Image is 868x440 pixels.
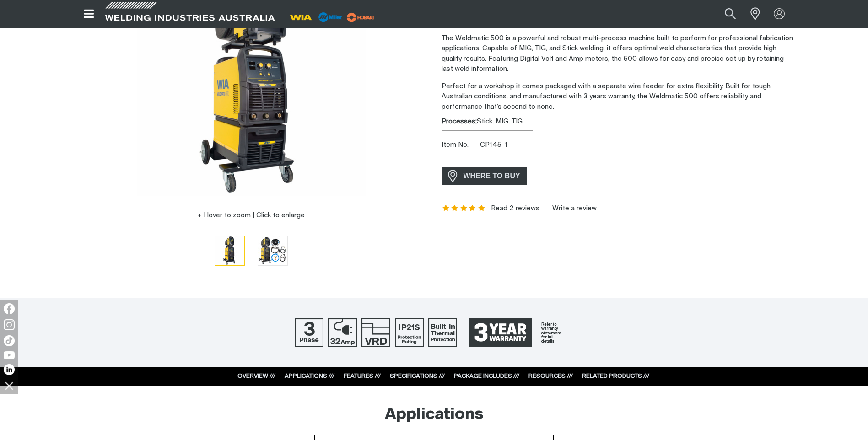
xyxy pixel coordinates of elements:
[582,373,649,379] a: RELATED PRODUCTS ///
[328,318,357,347] img: 32 Amp Supply Plug
[258,236,288,266] button: Go to slide 2
[390,373,445,379] a: SPECIFICATIONS ///
[344,14,377,21] a: miller
[215,236,245,266] button: Go to slide 1
[528,373,573,379] a: RESOURCES ///
[442,118,477,125] strong: Processes:
[4,364,15,375] img: LinkedIn
[442,117,793,127] div: Stick, MIG, TIG
[462,314,573,351] a: 3 Year Warranty
[442,167,527,184] a: WHERE TO BUY
[442,140,479,150] span: Item No.
[458,169,526,183] span: WHERE TO BUY
[454,373,519,379] a: PACKAGE INCLUDES ///
[4,335,15,346] img: TikTok
[237,373,275,379] a: OVERVIEW ///
[545,204,597,213] a: Write a review
[442,81,793,113] p: Perfect for a workshop it comes packaged with a separate wire feeder for extra flexibility. Built...
[491,204,539,213] a: Read 2 reviews
[1,378,17,393] img: hide socials
[442,33,793,75] p: The Weldmatic 500 is a powerful and robust multi-process machine built to perform for professiona...
[442,205,486,212] span: Rating: 5
[703,4,745,24] input: Product name or item number...
[295,318,323,347] img: Three Phase
[192,210,310,221] button: Hover to zoom | Click to enlarge
[4,303,15,314] img: Facebook
[385,405,484,425] h2: Applications
[395,318,424,347] img: IP21S Protection Rating
[344,11,377,24] img: miller
[344,373,381,379] a: FEATURES ///
[361,318,390,347] img: Voltage Reduction Device
[715,4,746,24] button: Search products
[4,319,15,330] img: Instagram
[258,236,287,265] img: Weldmatic 500
[285,373,334,379] a: APPLICATIONS ///
[215,236,244,265] img: Weldmatic 500
[4,351,15,359] img: YouTube
[480,141,507,148] span: CP145-1
[428,318,457,347] img: Built In Thermal Protection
